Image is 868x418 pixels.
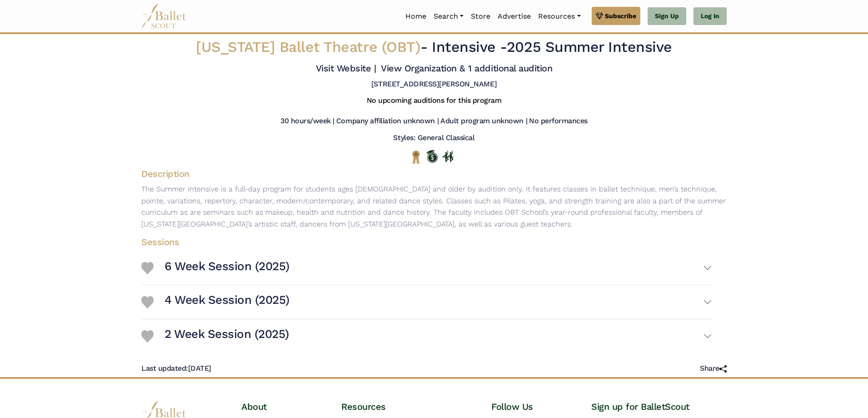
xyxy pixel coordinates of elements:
h4: Sessions [134,236,719,248]
h5: No performances [529,116,588,126]
span: Intensive - [432,38,507,55]
img: Heart [141,262,154,274]
h4: Sign up for BalletScout [591,401,727,413]
a: Search [430,7,467,26]
a: Home [402,7,430,26]
h5: No upcoming auditions for this program [367,96,502,106]
img: In Person [442,151,454,162]
img: gem.svg [596,11,603,21]
button: 4 Week Session (2025) [165,289,712,315]
a: Advertise [494,7,534,26]
h4: About [241,401,327,413]
button: 2 Week Session (2025) [165,323,712,349]
a: View Organization & 1 additional audition [381,63,552,74]
span: [US_STATE] Ballet Theatre (OBT) [196,38,420,55]
span: Last updated: [141,364,188,373]
h5: [DATE] [141,364,211,373]
img: Offers Scholarship [426,150,438,163]
h3: 4 Week Session (2025) [165,292,289,308]
h5: Styles: General Classical [393,133,474,143]
h5: Share [700,364,727,373]
a: Visit Website | [316,63,376,74]
img: National [410,150,422,164]
h3: 2 Week Session (2025) [165,327,289,342]
h4: Description [134,168,734,180]
h5: Company affiliation unknown | [336,116,439,126]
img: Heart [141,296,154,308]
h2: - 2025 Summer Intensive [191,38,677,57]
a: Store [467,7,494,26]
img: Heart [141,330,154,342]
a: Sign Up [648,7,686,25]
h5: 30 hours/week | [280,116,334,126]
a: Resources [534,7,584,26]
h4: Follow Us [491,401,577,413]
h5: Adult program unknown | [440,116,527,126]
span: Subscribe [605,11,636,21]
a: Subscribe [592,7,640,25]
h4: Resources [341,401,477,413]
h5: [STREET_ADDRESS][PERSON_NAME] [371,80,497,89]
button: 6 Week Session (2025) [165,255,712,282]
h3: 6 Week Session (2025) [165,259,289,274]
a: Log In [693,7,727,25]
p: The Summer Intensive is a full­-day program for students ages [DEMOGRAPHIC_DATA] and older by aud... [134,183,734,230]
